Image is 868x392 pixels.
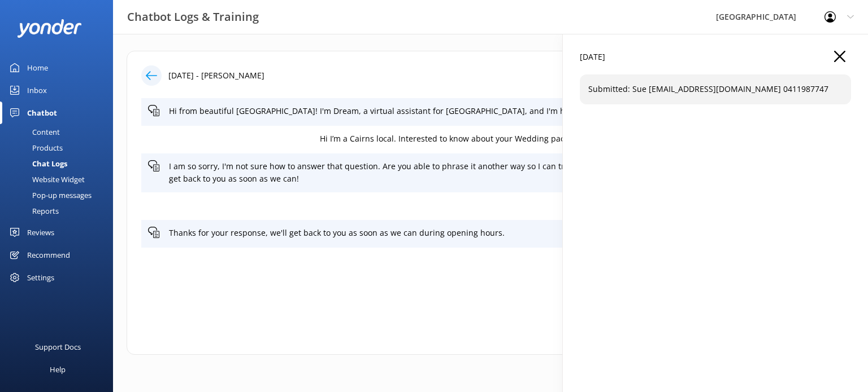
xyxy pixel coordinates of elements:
a: Website Widget [7,171,113,187]
div: Inbox [27,79,47,102]
p: Submitted: Sue [EMAIL_ADDRESS][DOMAIN_NAME] 0411987747 [148,199,812,212]
div: Website Widget [7,171,85,187]
a: Chat Logs [7,156,113,171]
div: Home [27,56,48,79]
div: Chatbot [27,102,57,124]
div: Reports [7,203,59,219]
p: Thanks for your response, we'll get back to you as soon as we can during opening hours. [169,227,833,239]
div: Reviews [27,221,54,244]
a: Pop-up messages [7,187,113,203]
p: Hi from beautiful [GEOGRAPHIC_DATA]! I'm Dream, a virtual assistant for [GEOGRAPHIC_DATA], and I'... [169,105,833,117]
div: Products [7,140,63,156]
button: Close [834,51,845,63]
p: [DATE] - [PERSON_NAME] [168,69,264,82]
img: yonder-white-logo.png [17,19,82,38]
p: I am so sorry, I'm not sure how to answer that question. Are you able to phrase it another way so... [169,160,833,186]
div: Chat Logs [7,156,67,171]
div: Settings [27,266,54,289]
div: Recommend [27,244,70,266]
p: [DATE] [580,51,605,63]
a: Products [7,140,113,156]
div: Help [50,358,66,381]
p: Hi I’m a Cairns local. Interested to know about your Wedding packages please- on behalf of my dau... [148,133,812,145]
h3: Chatbot Logs & Training [127,8,259,26]
div: Support Docs [35,336,81,358]
p: Submitted: Sue [EMAIL_ADDRESS][DOMAIN_NAME] 0411987747 [588,83,843,95]
a: Reports [7,203,113,219]
a: Content [7,124,113,140]
div: Pop-up messages [7,187,92,203]
div: Content [7,124,60,140]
